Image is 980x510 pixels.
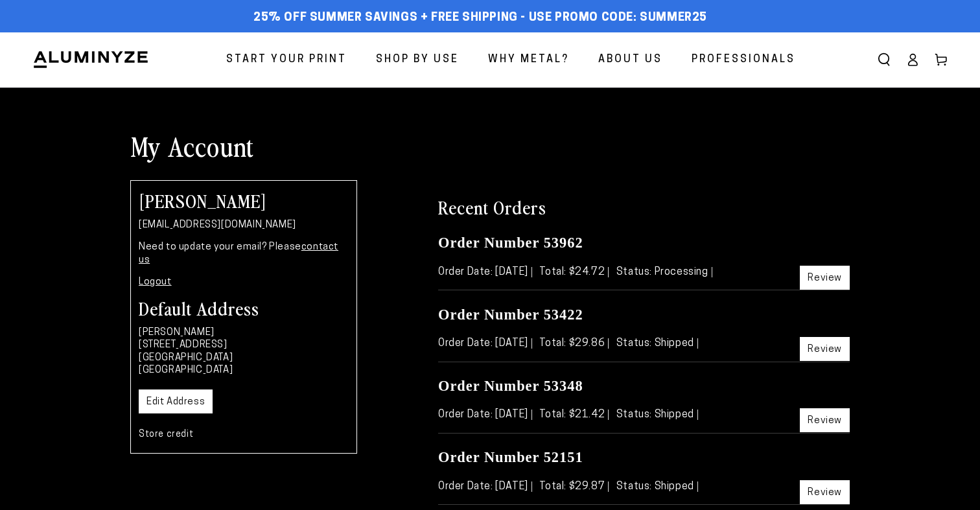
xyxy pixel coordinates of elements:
h2: Recent Orders [438,195,850,218]
span: Status: Processing [616,267,712,277]
span: Start Your Print [226,51,347,69]
span: About Us [598,51,662,69]
h3: Default Address [139,299,349,317]
a: Review [800,266,850,290]
summary: Search our site [870,45,898,74]
a: Why Metal? [478,43,579,77]
p: Need to update your email? Please [139,241,349,266]
a: Review [800,480,850,504]
span: Shop By Use [376,51,459,69]
a: Edit Address [139,389,213,413]
a: Order Number 52151 [438,449,583,465]
span: 25% off Summer Savings + Free Shipping - Use Promo Code: SUMMER25 [253,11,707,25]
a: Logout [139,277,172,287]
a: Order Number 53422 [438,307,583,323]
span: Total: $24.72 [539,267,609,277]
h2: [PERSON_NAME] [139,191,349,209]
span: Status: Shipped [616,481,698,492]
span: Order Date: [DATE] [438,338,532,349]
a: Order Number 53348 [438,378,583,394]
p: [EMAIL_ADDRESS][DOMAIN_NAME] [139,219,349,232]
span: Professionals [692,51,795,69]
a: Review [800,337,850,361]
span: Why Metal? [488,51,569,69]
span: Order Date: [DATE] [438,481,532,492]
p: [PERSON_NAME] [STREET_ADDRESS] [GEOGRAPHIC_DATA] [GEOGRAPHIC_DATA] [139,327,349,377]
a: Store credit [139,430,193,439]
a: Professionals [682,43,805,77]
a: Shop By Use [366,43,469,77]
h1: My Account [130,129,850,163]
span: Total: $21.42 [539,410,609,420]
a: About Us [589,43,672,77]
span: Order Date: [DATE] [438,267,532,277]
span: Total: $29.86 [539,338,609,349]
span: Status: Shipped [616,338,698,349]
a: Order Number 53962 [438,235,583,251]
span: Order Date: [DATE] [438,410,532,420]
img: Aluminyze [32,50,149,69]
a: Review [800,408,850,432]
span: Total: $29.87 [539,481,609,492]
span: Status: Shipped [616,410,698,420]
a: contact us [139,242,338,265]
a: Start Your Print [216,43,356,77]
